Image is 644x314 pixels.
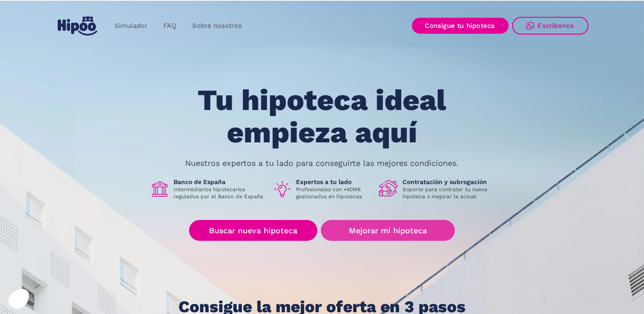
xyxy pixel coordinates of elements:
a: Sobre nosotros [184,17,250,35]
a: Simulador [107,17,155,35]
p: Intermediarios hipotecarios regulados por el Banco de España [174,186,265,200]
h1: Tu hipoteca ideal empieza aquí [154,84,490,149]
a: home [56,13,99,39]
a: Buscar nueva hipoteca [189,220,317,241]
p: Soporte para contratar tu nueva hipoteca o mejorar la actual [403,186,494,200]
h1: Banco de España [174,178,265,186]
a: FAQ [155,17,184,35]
div: Escríbenos [538,22,574,30]
a: Consigue tu hipoteca [412,18,509,34]
h1: Expertos a tu lado [296,178,372,186]
a: Escríbenos [512,17,589,35]
p: Profesionales con +40M€ gestionados en hipotecas [296,186,372,200]
a: Mejorar mi hipoteca [321,220,454,241]
p: Nuestros expertos a tu lado para conseguirte las mejores condiciones. [186,160,459,167]
h1: Contratación y subrogación [403,178,494,186]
